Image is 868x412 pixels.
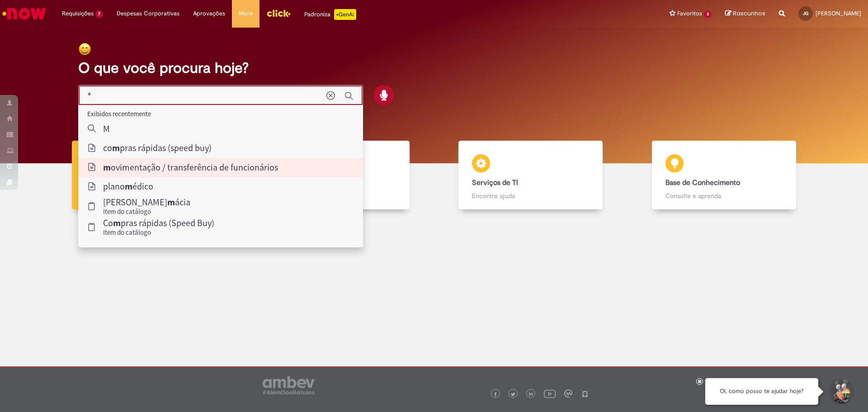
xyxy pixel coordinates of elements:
[263,376,315,394] img: logo_footer_ambev_rotulo_gray.png
[564,389,572,398] img: logo_footer_workplace.png
[544,388,556,399] img: logo_footer_youtube.png
[627,141,821,210] a: Base de Conhecimento Consulte e aprenda
[816,9,861,17] span: [PERSON_NAME]
[704,10,712,18] span: 3
[733,9,765,18] span: Rascunhos
[677,9,702,18] span: Favoritos
[581,389,589,398] img: logo_footer_naosei.png
[193,9,225,18] span: Aprovações
[434,141,627,210] a: Serviços de TI Encontre ajuda
[95,10,103,18] span: 7
[78,43,91,56] img: happy-face.png
[725,9,765,18] a: Rascunhos
[117,9,179,18] span: Despesas Corporativas
[665,178,740,187] b: Base de Conhecimento
[334,9,356,20] p: +GenAi
[665,191,783,200] p: Consulte e aprenda
[239,9,253,18] span: More
[529,392,533,397] img: logo_footer_linkedin.png
[493,392,498,397] img: logo_footer_facebook.png
[511,392,515,397] img: logo_footer_twitter.png
[266,6,291,20] img: click_logo_yellow_360x200.png
[827,378,854,405] button: Iniciar Conversa de Suporte
[47,141,241,210] a: Tirar dúvidas Tirar dúvidas com Lupi Assist e Gen Ai
[62,9,94,18] span: Requisições
[803,10,808,16] span: JG
[472,191,589,200] p: Encontre ajuda
[705,378,818,405] div: Oi, como posso te ajudar hoje?
[304,9,356,20] div: Padroniza
[472,178,518,187] b: Serviços de TI
[78,60,790,76] h2: O que você procura hoje?
[1,5,47,23] img: ServiceNow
